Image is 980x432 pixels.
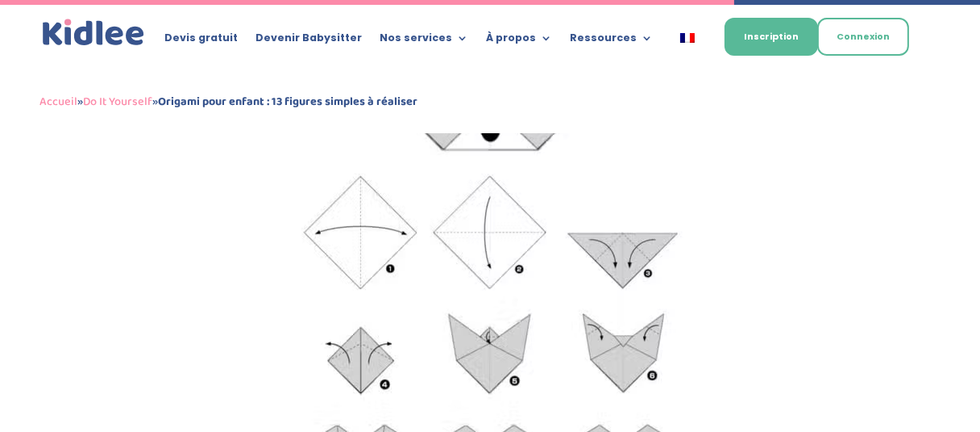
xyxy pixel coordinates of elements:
[725,18,818,56] a: Inscription
[164,32,238,50] a: Devis gratuit
[570,32,653,50] a: Ressources
[380,32,468,50] a: Nos services
[39,92,77,111] a: Accueil
[486,32,552,50] a: À propos
[83,92,152,111] a: Do It Yourself
[39,16,147,49] img: logo_kidlee_bleu
[255,32,362,50] a: Devenir Babysitter
[817,18,909,56] a: Connexion
[680,33,695,43] img: Français
[158,92,417,111] strong: Origami pour enfant : 13 figures simples à réaliser
[39,16,147,49] a: Kidlee Logo
[39,92,417,111] span: » »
